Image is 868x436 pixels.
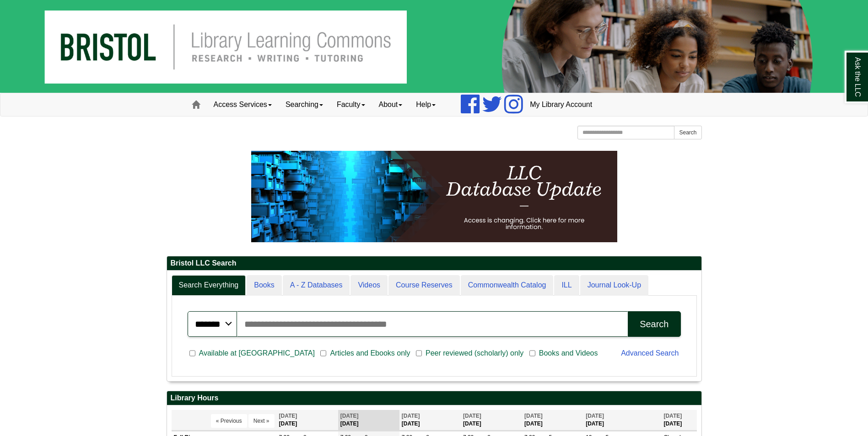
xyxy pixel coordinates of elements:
[463,413,481,419] span: [DATE]
[388,275,460,296] a: Course Reserves
[283,275,350,296] a: A - Z Databases
[409,93,442,116] a: Help
[416,349,422,357] input: Peer reviewed (scholarly) only
[372,93,410,116] a: About
[621,349,679,357] a: Advanced Search
[529,349,535,357] input: Books and Videos
[320,349,326,357] input: Articles and Ebooks only
[661,410,696,431] th: [DATE]
[330,93,372,116] a: Faculty
[461,275,554,296] a: Commonwealth Catalog
[247,275,281,296] a: Books
[535,348,602,359] span: Books and Videos
[586,413,604,419] span: [DATE]
[663,413,682,419] span: [DATE]
[350,275,388,296] a: Videos
[554,275,579,296] a: ILL
[167,391,701,405] h2: Library Hours
[167,256,701,271] h2: Bristol LLC Search
[248,414,275,428] button: Next »
[211,414,247,428] button: « Previous
[172,275,246,296] a: Search Everything
[279,413,297,419] span: [DATE]
[195,348,318,359] span: Available at [GEOGRAPHIC_DATA]
[251,151,617,242] img: HTML tutorial
[189,349,195,357] input: Available at [GEOGRAPHIC_DATA]
[279,93,330,116] a: Searching
[340,413,359,419] span: [DATE]
[207,93,279,116] a: Access Services
[628,311,680,337] button: Search
[402,413,420,419] span: [DATE]
[640,319,669,330] div: Search
[399,410,461,431] th: [DATE]
[583,410,661,431] th: [DATE]
[338,410,399,431] th: [DATE]
[524,413,543,419] span: [DATE]
[277,410,338,431] th: [DATE]
[461,410,522,431] th: [DATE]
[674,126,701,139] button: Search
[523,93,599,116] a: My Library Account
[580,275,648,296] a: Journal Look-Up
[422,348,527,359] span: Peer reviewed (scholarly) only
[326,348,414,359] span: Articles and Ebooks only
[522,410,583,431] th: [DATE]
